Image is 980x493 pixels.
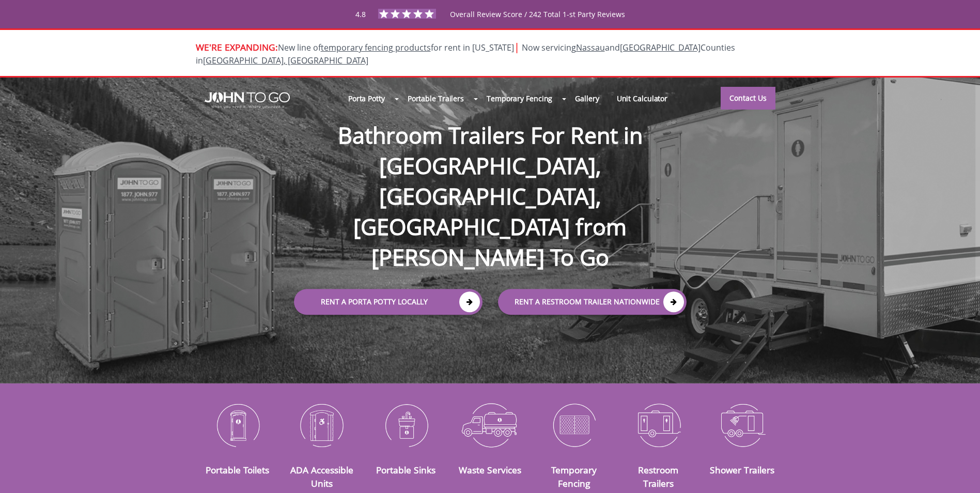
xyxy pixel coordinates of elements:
[399,87,473,110] a: Portable Trailers
[339,87,394,110] a: Porta Potty
[721,87,775,110] a: Contact Us
[459,464,521,476] a: Waste Services
[196,42,735,66] span: New line of for rent in [US_STATE]
[540,398,609,452] img: Temporary-Fencing-cion_N.png
[294,289,483,315] a: Rent a Porta Potty Locally
[290,464,353,489] a: ADA Accessible Units
[204,398,272,452] img: Portable-Toilets-icon_N.png
[566,87,608,110] a: Gallery
[205,92,290,109] img: JOHN to go
[514,40,520,54] span: |
[710,464,774,476] a: Shower Trailers
[638,464,678,489] a: Restroom Trailers
[608,87,677,110] a: Unit Calculator
[939,452,980,493] button: Live Chat
[620,42,701,53] a: [GEOGRAPHIC_DATA]
[196,42,735,66] span: Now servicing and Counties in
[576,42,605,53] a: Nassau
[450,9,625,40] span: Overall Review Score / 242 Total 1-st Party Reviews
[355,9,366,19] span: 4.8
[206,464,269,476] a: Portable Toilets
[287,398,356,452] img: ADA-Accessible-Units-icon_N.png
[708,398,777,452] img: Shower-Trailers-icon_N.png
[498,289,687,315] a: rent a RESTROOM TRAILER Nationwide
[456,398,524,452] img: Waste-Services-icon_N.png
[376,464,435,476] a: Portable Sinks
[478,87,561,110] a: Temporary Fencing
[551,464,597,489] a: Temporary Fencing
[624,398,693,452] img: Restroom-Trailers-icon_N.png
[203,55,368,66] a: [GEOGRAPHIC_DATA], [GEOGRAPHIC_DATA]
[284,87,697,273] h1: Bathroom Trailers For Rent in [GEOGRAPHIC_DATA], [GEOGRAPHIC_DATA], [GEOGRAPHIC_DATA] from [PERSO...
[321,42,431,53] a: temporary fencing products
[371,398,440,452] img: Portable-Sinks-icon_N.png
[196,41,278,53] span: WE'RE EXPANDING:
